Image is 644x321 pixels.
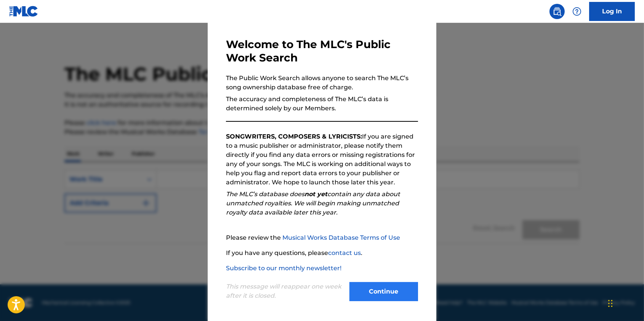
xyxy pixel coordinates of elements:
a: Subscribe to our monthly newsletter! [226,265,341,272]
p: If you are signed to a music publisher or administrator, please notify them directly if you find ... [226,132,418,187]
a: Musical Works Database Terms of Use [282,234,400,241]
iframe: Chat Widget [606,284,644,321]
img: search [553,7,562,16]
button: Continue [349,282,418,301]
div: チャットウィジェット [606,284,644,321]
strong: SONGWRITERS, COMPOSERS & LYRICISTS: [226,133,362,140]
p: The accuracy and completeness of The MLC’s data is determined solely by our Members. [226,95,418,113]
a: contact us [328,249,361,256]
p: Please review the [226,233,418,242]
p: If you have any questions, please . [226,248,418,258]
img: MLC Logo [9,6,38,17]
p: The Public Work Search allows anyone to search The MLC’s song ownership database free of charge. [226,74,418,92]
div: ドラッグ [608,292,613,315]
a: Public Search [549,4,565,19]
h3: Welcome to The MLC's Public Work Search [226,38,418,65]
em: The MLC’s database does contain any data about unmatched royalties. We will begin making unmatche... [226,190,400,216]
img: help [572,7,582,16]
a: Log In [589,2,635,21]
p: This message will reappear one week after it is closed. [226,282,345,300]
div: Help [569,4,585,19]
strong: not yet [304,190,327,198]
